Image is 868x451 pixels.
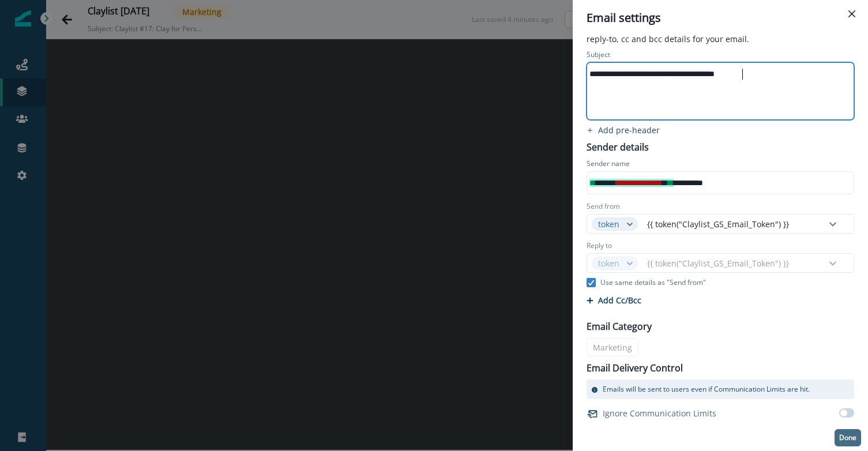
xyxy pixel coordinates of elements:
button: add preheader [580,125,667,136]
button: Done [835,429,861,446]
p: Subject [587,50,610,62]
p: Emails will be sent to users even if Communication Limits are hit. [603,384,810,394]
p: Add pre-header [598,125,660,136]
p: Use same details as "Send from" [600,277,706,288]
p: Sender name [587,159,630,171]
div: token [598,218,621,230]
p: Sender details [580,138,656,154]
label: Reply to [587,240,612,251]
label: Send from [587,201,620,212]
p: Email Category [587,320,652,333]
p: Done [839,434,856,442]
p: Ignore Communication Limits [603,407,716,419]
button: Close [843,5,861,23]
div: Email settings [587,9,854,27]
p: Email Delivery Control [587,361,683,375]
button: Add Cc/Bcc [587,295,641,306]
